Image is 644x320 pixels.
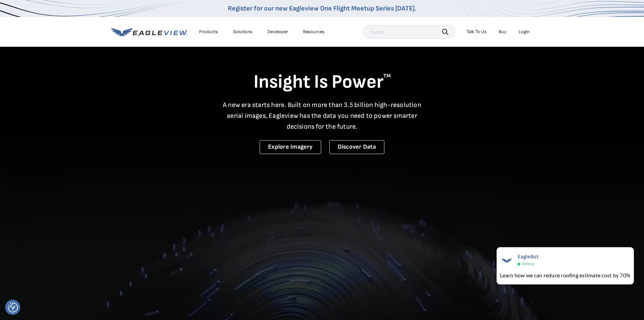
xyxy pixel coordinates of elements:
[518,254,539,260] span: EagleBot
[499,29,506,35] a: Buy
[522,261,534,266] span: Online
[500,254,514,267] img: EagleBot
[519,29,530,35] div: Login
[467,29,486,35] div: Talk To Us
[228,4,416,13] a: Register for our new Eagleview One Flight Meetup Series [DATE].
[111,70,533,94] h1: Insight Is Power
[329,140,384,154] a: Discover Data
[500,271,630,279] div: Learn how we can reduce roofing estimate cost by 70%
[267,29,288,35] a: Developer
[363,25,455,39] input: Search
[383,73,391,79] sup: TM
[260,140,321,154] a: Explore Imagery
[303,29,325,35] div: Resources
[219,100,426,132] p: A new era starts here. Built on more than 3.5 billion high-resolution aerial images, Eagleview ha...
[8,302,18,313] button: Consent Preferences
[233,29,253,35] div: Solutions
[8,302,18,313] img: Revisit consent button
[199,29,218,35] div: Products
